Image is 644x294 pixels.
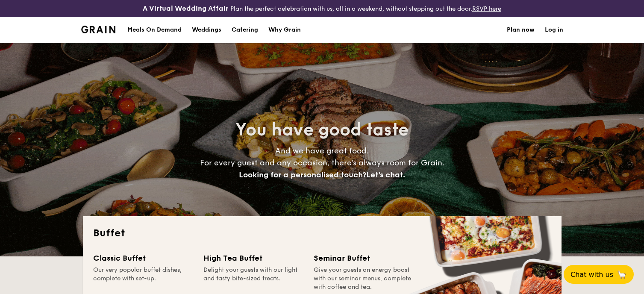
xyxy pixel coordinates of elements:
span: Let's chat. [366,170,405,179]
div: Plan the perfect celebration with us, all in a weekend, without stepping out the door. [107,3,537,14]
div: Meals On Demand [127,17,182,43]
span: Looking for a personalised touch? [239,170,366,179]
div: Classic Buffet [93,252,193,264]
h1: Catering [232,17,258,43]
a: Why Grain [263,17,306,43]
a: Meals On Demand [122,17,187,43]
div: Give your guests an energy boost with our seminar menus, complete with coffee and tea. [314,266,414,291]
img: Grain [81,26,116,33]
div: Weddings [192,17,221,43]
span: You have good taste [235,120,409,140]
div: Seminar Buffet [314,252,414,264]
div: Our very popular buffet dishes, complete with set-up. [93,266,193,291]
a: RSVP here [472,5,501,12]
div: Delight your guests with our light and tasty bite-sized treats. [203,266,303,291]
span: 🦙 [617,270,627,279]
a: Weddings [187,17,226,43]
h2: Buffet [93,226,551,240]
div: High Tea Buffet [203,252,303,264]
a: Plan now [507,17,535,43]
button: Chat with us🦙 [564,265,634,284]
span: And we have great food. For every guest and any occasion, there’s always room for Grain. [200,146,444,179]
div: Why Grain [268,17,301,43]
span: Chat with us [570,270,613,279]
a: Logotype [81,26,116,33]
a: Catering [226,17,263,43]
h4: A Virtual Wedding Affair [143,3,229,14]
a: Log in [545,17,563,43]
